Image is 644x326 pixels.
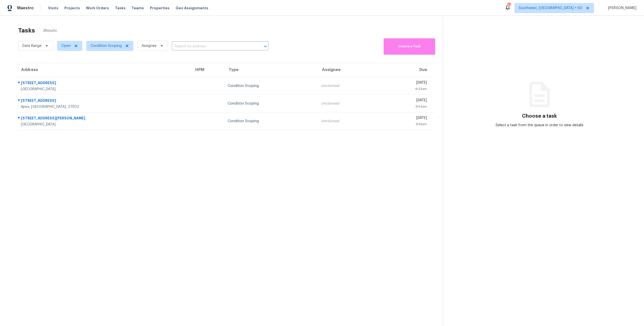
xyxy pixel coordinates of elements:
[519,6,582,11] span: Southwest, [GEOGRAPHIC_DATA] + 60
[16,63,190,77] th: Address
[383,104,427,109] div: 8:54am
[61,43,71,48] span: Open
[522,114,557,119] h3: Choose a task
[228,101,313,106] div: Condition Scoping
[317,63,379,77] th: Assignee
[228,119,313,124] div: Condition Scoping
[172,43,254,50] input: Search by address
[17,6,34,11] span: Maestro
[383,86,427,91] div: 8:34am
[142,43,156,48] span: Assignee
[48,6,58,11] span: Visits
[606,6,636,11] span: [PERSON_NAME]
[150,6,170,11] span: Properties
[43,28,57,33] span: 3 Results
[228,83,313,88] div: Condition Scoping
[91,43,122,48] span: Condition Scoping
[64,6,80,11] span: Projects
[176,6,208,11] span: Geo Assignments
[21,122,186,127] div: [GEOGRAPHIC_DATA]
[21,116,186,122] div: [STREET_ADDRESS][PERSON_NAME]
[21,98,186,104] div: [STREET_ADDRESS]
[386,44,433,49] span: Create a Task
[190,63,224,77] th: HPM
[86,6,109,11] span: Work Orders
[21,104,186,109] div: Apex, [GEOGRAPHIC_DATA], 27502
[383,122,427,127] div: 8:56am
[21,87,186,92] div: [GEOGRAPHIC_DATA]
[507,3,511,8] div: 637
[384,38,435,55] button: Create a Task
[262,43,269,50] button: Open
[491,123,588,128] div: Select a task from the queue in order to view details
[22,43,42,48] span: Date Range
[383,80,427,86] div: [DATE]
[18,28,35,33] h2: Tasks
[379,63,435,77] th: Due
[115,6,126,10] span: Tasks
[383,98,427,104] div: [DATE]
[321,101,375,106] div: Unclaimed
[132,6,144,11] span: Teams
[321,83,375,88] div: Unclaimed
[21,80,186,87] div: [STREET_ADDRESS]
[224,63,317,77] th: Type
[383,115,427,122] div: [DATE]
[321,119,375,124] div: Unclaimed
